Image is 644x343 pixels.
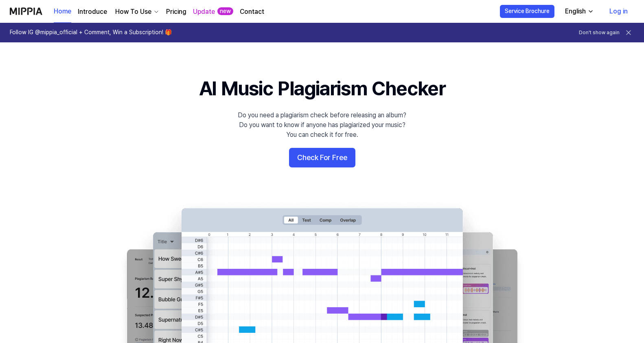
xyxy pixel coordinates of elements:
[217,7,233,15] div: new
[563,7,587,16] div: English
[579,29,620,36] button: Don't show again
[78,7,107,17] a: Introduce
[240,7,264,17] a: Contact
[114,7,160,17] button: How To Use
[289,148,355,167] button: Check For Free
[238,110,406,140] div: Do you need a plagiarism check before releasing an album? Do you want to know if anyone has plagi...
[114,7,153,17] div: How To Use
[559,3,599,20] button: English
[54,0,71,23] a: Home
[166,7,186,17] a: Pricing
[10,29,172,37] h1: Follow IG @mippia_official + Comment, Win a Subscription! 🎁
[193,7,215,17] a: Update
[500,5,554,18] button: Service Brochure
[199,75,445,102] h1: AI Music Plagiarism Checker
